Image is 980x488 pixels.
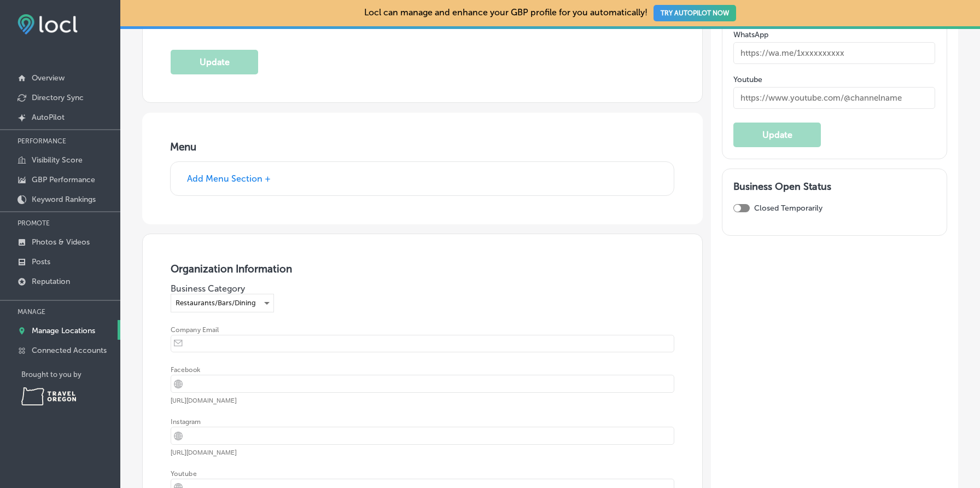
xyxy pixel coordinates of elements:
[733,75,935,84] label: Youtube
[171,367,200,374] label: Facebook
[171,327,219,333] label: Company Email
[21,387,76,405] img: Travel Oregon
[32,73,65,83] p: Overview
[171,471,196,478] label: Youtube
[17,14,78,34] img: fda3e92497d09a02dc62c9cd864e3231.png
[733,30,935,39] label: WhatsApp
[21,370,120,379] p: Brought to you by
[32,195,96,204] p: Keyword Rankings
[170,141,674,153] h3: Menu
[733,181,935,193] h3: Business Open Status
[171,263,674,275] h3: Organization Information
[32,257,50,266] p: Posts
[733,123,821,147] button: Update
[32,93,84,102] p: Directory Sync
[171,294,273,312] div: Restaurants/Bars/Dining
[32,326,95,335] p: Manage Locations
[32,113,65,122] p: AutoPilot
[754,204,822,213] label: Closed Temporarily
[171,50,258,74] button: Update
[32,237,90,247] p: Photos & Videos
[171,396,237,405] span: [URL][DOMAIN_NAME]
[171,419,201,426] label: Instagram
[654,5,736,21] button: TRY AUTOPILOT NOW
[171,448,237,457] span: [URL][DOMAIN_NAME]
[184,173,274,184] button: Add Menu Section +
[32,277,70,286] p: Reputation
[32,175,95,184] p: GBP Performance
[32,346,107,355] p: Connected Accounts
[733,87,935,109] input: https://www.youtube.com/@channelname
[171,283,674,294] p: Business Category
[32,155,83,165] p: Visibility Score
[733,42,935,64] input: https://wa.me/1xxxxxxxxxx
